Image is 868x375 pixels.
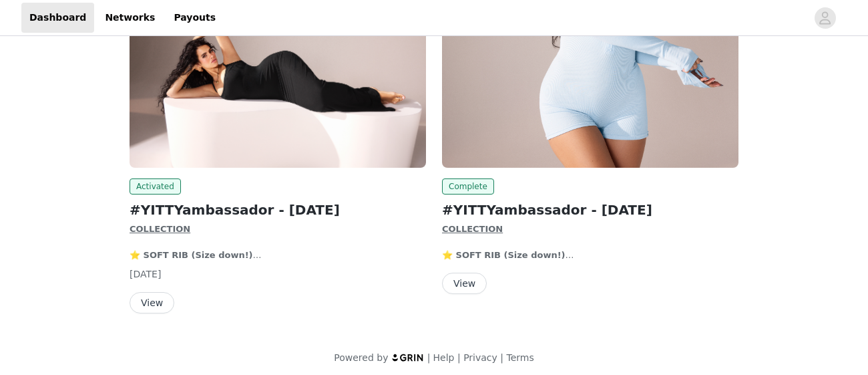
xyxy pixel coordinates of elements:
[130,178,181,195] span: Activated
[334,352,388,363] span: Powered by
[442,250,574,260] strong: ⭐️ SOFT RIB (Size down!)
[463,352,497,363] a: Privacy
[427,352,431,363] span: |
[500,352,503,363] span: |
[442,178,494,195] span: Complete
[130,224,190,234] strong: COLLECTION
[433,352,455,363] a: Help
[442,279,487,289] a: View
[442,200,738,220] h2: #YITTYambassador - [DATE]
[819,7,831,29] div: avatar
[130,292,174,314] button: View
[457,352,461,363] span: |
[130,298,174,308] a: View
[442,224,503,234] strong: COLLECTION
[442,273,487,294] button: View
[130,200,426,220] h2: #YITTYambassador - [DATE]
[21,3,94,33] a: Dashboard
[130,269,161,279] span: [DATE]
[166,3,224,33] a: Payouts
[506,352,533,363] a: Terms
[97,3,163,33] a: Networks
[130,250,262,260] strong: ⭐️ SOFT RIB (Size down!)
[391,353,425,362] img: logo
